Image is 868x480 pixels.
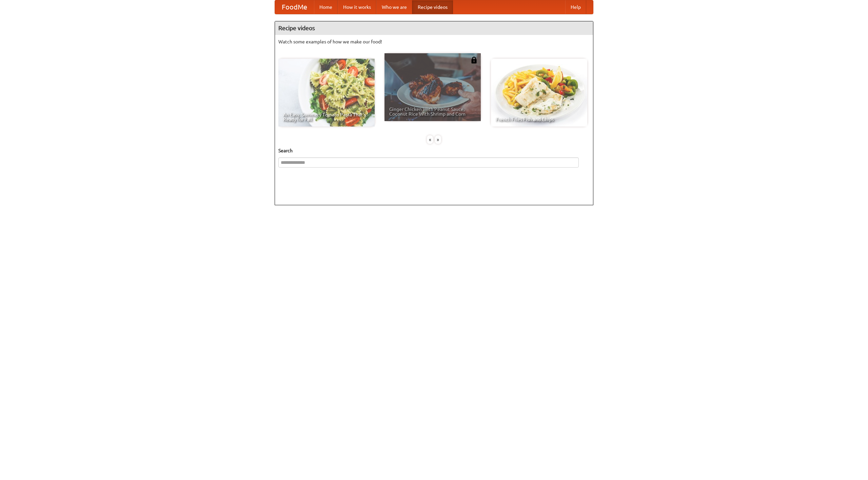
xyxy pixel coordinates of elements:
[278,59,375,127] a: An Easy, Summery Tomato Pasta That's Ready for Fall
[376,0,412,14] a: Who we are
[471,57,477,63] img: 483408.png
[435,135,441,144] div: »
[275,0,314,14] a: FoodMe
[314,0,338,14] a: Home
[283,112,370,122] span: An Easy, Summery Tomato Pasta That's Ready for Fall
[496,117,583,122] span: French Fries Fish and Chips
[278,38,590,45] p: Watch some examples of how we make our food!
[275,21,593,35] h4: Recipe videos
[427,135,433,144] div: «
[491,59,587,127] a: French Fries Fish and Chips
[278,147,590,154] h5: Search
[412,0,453,14] a: Recipe videos
[565,0,586,14] a: Help
[338,0,376,14] a: How it works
